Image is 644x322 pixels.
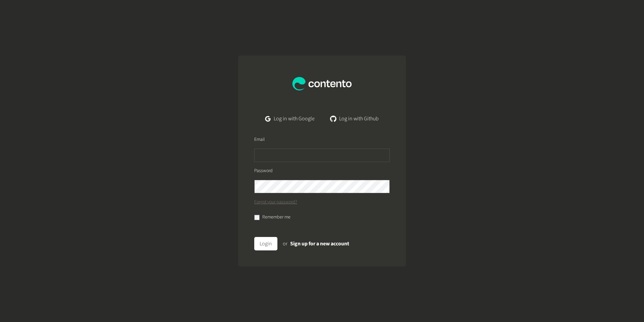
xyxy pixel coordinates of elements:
[260,112,320,125] a: Log in with Google
[290,240,349,247] a: Sign up for a new account
[254,199,297,206] a: Forgot your password?
[325,112,384,125] a: Log in with Github
[262,214,290,221] label: Remember me
[254,167,273,174] label: Password
[254,237,277,250] button: Login
[254,136,265,143] label: Email
[283,240,287,247] span: or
